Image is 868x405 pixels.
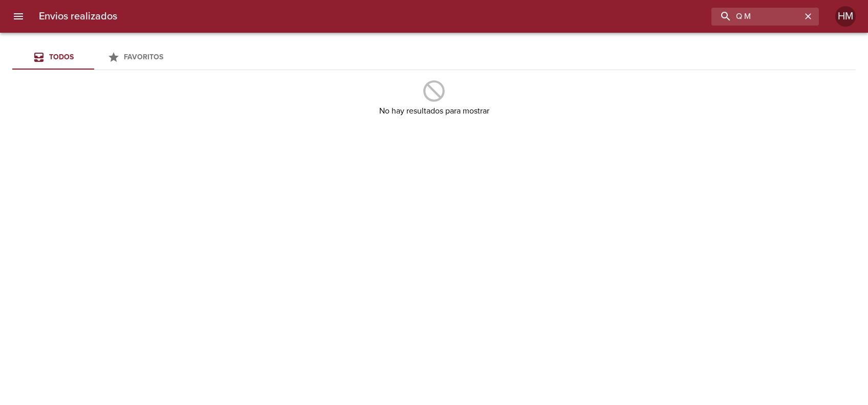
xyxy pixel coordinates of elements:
[124,53,163,61] span: Favoritos
[835,6,856,27] div: HM
[39,8,117,25] h6: Envios realizados
[379,104,489,118] h6: No hay resultados para mostrar
[49,53,74,61] span: Todos
[711,8,801,26] input: buscar
[6,4,31,29] button: menu
[835,6,856,27] div: Abrir información de usuario
[12,45,176,70] div: Tabs Envios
